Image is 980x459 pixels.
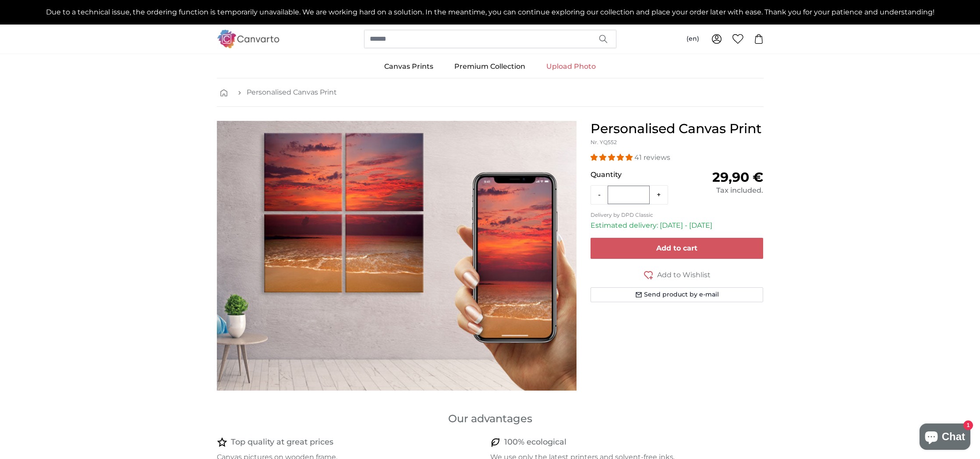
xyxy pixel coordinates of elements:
[677,185,763,196] div: Tax included.
[650,186,668,204] button: +
[591,238,764,259] button: Add to cart
[591,153,634,162] span: 4.98 stars
[917,424,973,452] inbox-online-store-chat: Shopify online store chat
[7,7,973,18] p: Due to a technical issue, the ordering function is temporarily unavailable. We are working hard o...
[591,139,617,145] span: Nr. YQ552
[591,269,764,280] button: Add to Wishlist
[444,55,536,78] a: Premium Collection
[217,121,577,391] img: personalised-canvas-print
[656,244,697,252] span: Add to cart
[712,169,763,185] span: 29,90 €
[591,169,677,180] p: Quantity
[374,55,444,78] a: Canvas Prints
[679,31,706,47] button: (en)
[591,287,764,302] button: Send product by e-mail
[217,30,280,48] img: Canvarto
[247,87,337,98] a: Personalised Canvas Print
[217,121,577,391] div: 1 of 1
[217,78,764,107] nav: breadcrumbs
[536,55,606,78] a: Upload Photo
[591,220,764,231] p: Estimated delivery: [DATE] - [DATE]
[634,153,670,162] span: 41 reviews
[657,270,711,280] span: Add to Wishlist
[591,121,764,137] h1: Personalised Canvas Print
[231,436,333,448] h4: Top quality at great prices
[504,436,566,448] h4: 100% ecological
[217,412,764,426] h3: Our advantages
[591,212,764,219] p: Delivery by DPD Classic
[591,186,608,204] button: -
